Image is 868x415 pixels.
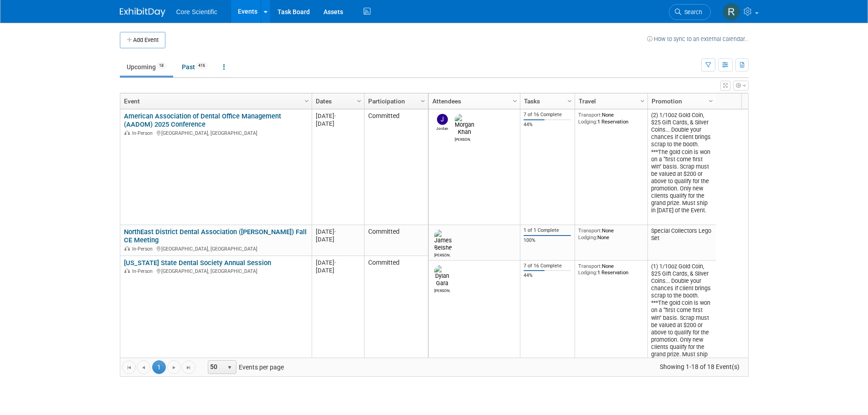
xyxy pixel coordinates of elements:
[120,32,165,48] button: Add Event
[647,36,749,42] a: How to sync to an external calendar...
[167,360,181,374] a: Go to the next page
[578,269,597,276] span: Lodging:
[124,245,308,252] div: [GEOGRAPHIC_DATA], [GEOGRAPHIC_DATA]
[368,93,422,109] a: Participation
[226,364,233,371] span: select
[170,364,178,371] span: Go to the next page
[355,97,363,105] span: Column Settings
[434,230,452,251] img: James Belshe
[437,114,448,125] img: Jordan McCullough
[334,113,336,119] span: -
[578,118,597,125] span: Lodging:
[566,97,573,105] span: Column Settings
[124,93,306,109] a: Event
[185,364,192,371] span: Go to the last page
[132,246,155,252] span: In-Person
[524,227,571,234] div: 1 of 1 Complete
[316,93,358,109] a: Dates
[455,114,474,136] img: Morgan Khan
[354,93,364,107] a: Column Settings
[316,259,360,266] div: [DATE]
[302,93,312,107] a: Column Settings
[565,93,575,107] a: Column Settings
[524,122,571,128] div: 44%
[524,237,571,244] div: 100%
[124,129,308,137] div: [GEOGRAPHIC_DATA], [GEOGRAPHIC_DATA]
[578,234,597,241] span: Lodging:
[132,130,155,136] span: In-Person
[707,97,714,105] span: Column Settings
[578,227,644,241] div: None None
[578,263,602,269] span: Transport:
[364,256,428,372] td: Committed
[647,261,716,376] td: (1) 1/10oz Gold Coin, $25 Gift Cards, & Silver Coins... Double your chances if client brings scra...
[510,93,520,107] a: Column Settings
[124,130,130,135] img: In-Person Event
[124,267,308,275] div: [GEOGRAPHIC_DATA], [GEOGRAPHIC_DATA]
[334,228,336,235] span: -
[152,360,166,374] span: 1
[524,112,571,118] div: 7 of 16 Complete
[455,136,471,142] div: Morgan Khan
[647,109,716,225] td: (2) 1/10oz Gold Coin, $25 Gift Cards, & Silver Coins... Double your chances if client brings scra...
[434,125,450,131] div: Jordan McCullough
[432,93,514,109] a: Attendees
[124,259,271,267] a: [US_STATE] State Dental Society Annual Session
[651,360,748,373] span: Showing 1-18 of 18 Event(s)
[137,360,150,374] a: Go to the previous page
[419,97,426,105] span: Column Settings
[124,268,130,273] img: In-Person Event
[156,62,166,69] span: 18
[120,8,165,17] img: ExhibitDay
[316,112,360,120] div: [DATE]
[182,360,195,374] a: Go to the last page
[434,251,450,257] div: James Belshe
[681,9,702,15] span: Search
[706,93,716,107] a: Column Settings
[578,112,602,118] span: Transport:
[316,120,360,128] div: [DATE]
[524,272,571,279] div: 44%
[579,93,642,109] a: Travel
[175,58,215,76] a: Past416
[639,97,646,105] span: Column Settings
[669,4,711,20] a: Search
[364,225,428,256] td: Committed
[132,268,155,274] span: In-Person
[334,259,336,266] span: -
[124,246,130,251] img: In-Person Event
[524,263,571,269] div: 7 of 16 Complete
[578,112,644,125] div: None 1 Reservation
[418,93,428,107] a: Column Settings
[122,360,136,374] a: Go to the first page
[208,361,224,374] span: 50
[140,364,147,371] span: Go to the previous page
[652,93,710,109] a: Promotion
[195,62,208,69] span: 416
[316,228,360,236] div: [DATE]
[578,263,644,276] div: None 1 Reservation
[124,228,307,245] a: NorthEast District Dental Association ([PERSON_NAME]) Fall CE Meeting
[434,287,450,293] div: Dylan Gara
[578,227,602,234] span: Transport:
[124,112,281,129] a: American Association of Dental Office Management (AADOM) 2025 Conference
[120,58,173,76] a: Upcoming18
[524,93,569,109] a: Tasks
[125,364,133,371] span: Go to the first page
[364,109,428,225] td: Committed
[434,265,450,287] img: Dylan Gara
[316,266,360,274] div: [DATE]
[723,3,740,20] img: Rachel Wolff
[637,93,647,107] a: Column Settings
[511,97,519,105] span: Column Settings
[647,225,716,261] td: Special Collectors Lego Set
[303,97,310,105] span: Column Settings
[316,236,360,243] div: [DATE]
[176,8,217,15] span: Core Scientific
[196,360,293,374] span: Events per page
